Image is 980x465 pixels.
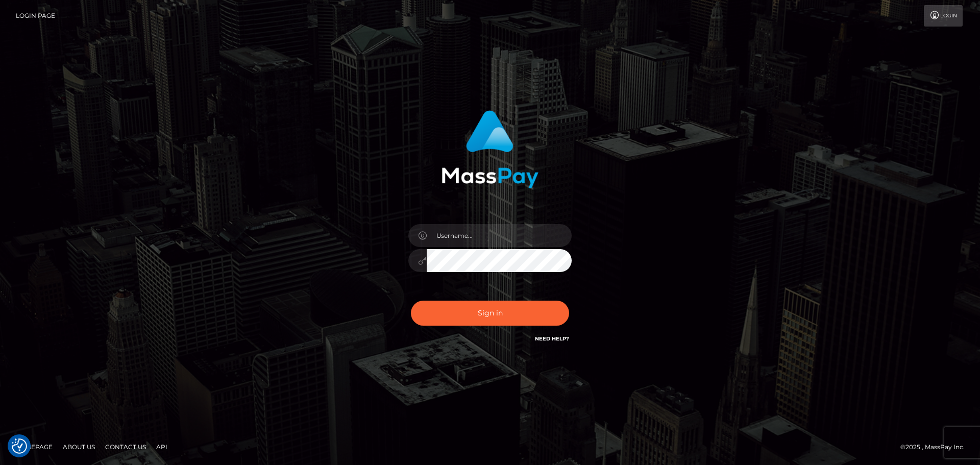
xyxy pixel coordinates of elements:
[535,335,569,342] a: Need Help?
[442,110,538,188] img: MassPay Login
[411,301,569,326] button: Sign in
[11,439,57,455] a: Homepage
[101,439,150,455] a: Contact Us
[152,439,171,455] a: API
[16,5,55,27] a: Login Page
[12,438,27,454] img: Revisit consent button
[427,224,572,247] input: Username...
[12,438,27,454] button: Consent Preferences
[924,5,963,27] a: Login
[900,442,972,453] div: © 2025 , MassPay Inc.
[59,439,99,455] a: About Us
